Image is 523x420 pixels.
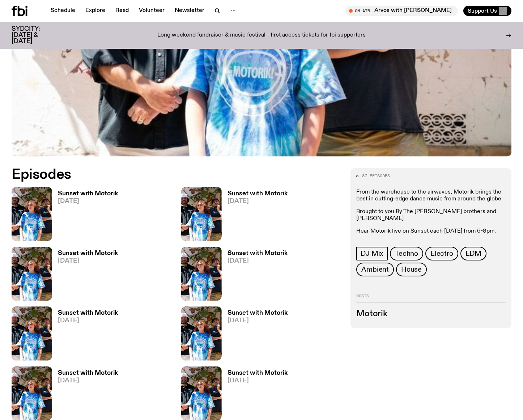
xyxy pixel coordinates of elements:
[463,6,511,16] button: Support Us
[228,310,288,316] h3: Sunset with Motorik
[430,250,453,258] span: Electro
[356,310,506,318] h3: Motorik
[395,250,418,258] span: Techno
[468,8,497,14] span: Support Us
[345,6,458,16] button: On AirArvos with [PERSON_NAME]
[12,306,52,360] img: Andrew, Reenie, and Pat stand in a row, smiling at the camera, in dappled light with a vine leafe...
[228,258,288,264] span: [DATE]
[396,263,427,276] a: House
[465,250,481,258] span: EDM
[228,250,288,256] h3: Sunset with Motorik
[361,250,383,258] span: DJ Mix
[222,250,288,301] a: Sunset with Motorik[DATE]
[52,310,118,360] a: Sunset with Motorik[DATE]
[361,266,389,273] span: Ambient
[222,191,288,241] a: Sunset with Motorik[DATE]
[425,247,458,260] a: Electro
[81,6,110,16] a: Explore
[58,191,118,197] h3: Sunset with Motorik
[356,208,506,222] p: Brought to you By The [PERSON_NAME] brothers and [PERSON_NAME]
[356,228,506,235] p: Hear Motorik live on Sunset each [DATE] from 6-8pm.
[228,318,288,324] span: [DATE]
[12,187,52,241] img: Andrew, Reenie, and Pat stand in a row, smiling at the camera, in dappled light with a vine leafe...
[356,263,394,276] a: Ambient
[362,174,390,178] span: 87 episodes
[181,306,222,360] img: Andrew, Reenie, and Pat stand in a row, smiling at the camera, in dappled light with a vine leafe...
[12,26,58,44] h3: SYDCITY: [DATE] & [DATE]
[228,191,288,197] h3: Sunset with Motorik
[58,250,118,256] h3: Sunset with Motorik
[390,247,423,260] a: Techno
[12,168,342,181] h2: Episodes
[58,370,118,376] h3: Sunset with Motorik
[58,310,118,316] h3: Sunset with Motorik
[111,6,133,16] a: Read
[58,318,118,324] span: [DATE]
[46,6,80,16] a: Schedule
[181,187,222,241] img: Andrew, Reenie, and Pat stand in a row, smiling at the camera, in dappled light with a vine leafe...
[228,370,288,376] h3: Sunset with Motorik
[356,188,506,202] p: From the warehouse to the airwaves, Motorik brings the best in cutting-edge dance music from arou...
[228,198,288,204] span: [DATE]
[401,266,422,273] span: House
[58,258,118,264] span: [DATE]
[135,6,169,16] a: Volunteer
[12,247,52,301] img: Andrew, Reenie, and Pat stand in a row, smiling at the camera, in dappled light with a vine leafe...
[157,32,366,39] p: Long weekend fundraiser & music festival - first access tickets for fbi supporters
[222,310,288,360] a: Sunset with Motorik[DATE]
[356,294,506,302] h2: Hosts
[356,247,388,260] a: DJ Mix
[181,247,222,301] img: Andrew, Reenie, and Pat stand in a row, smiling at the camera, in dappled light with a vine leafe...
[52,191,118,241] a: Sunset with Motorik[DATE]
[228,378,288,384] span: [DATE]
[58,198,118,204] span: [DATE]
[52,250,118,301] a: Sunset with Motorik[DATE]
[58,378,118,384] span: [DATE]
[170,6,209,16] a: Newsletter
[460,247,486,260] a: EDM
